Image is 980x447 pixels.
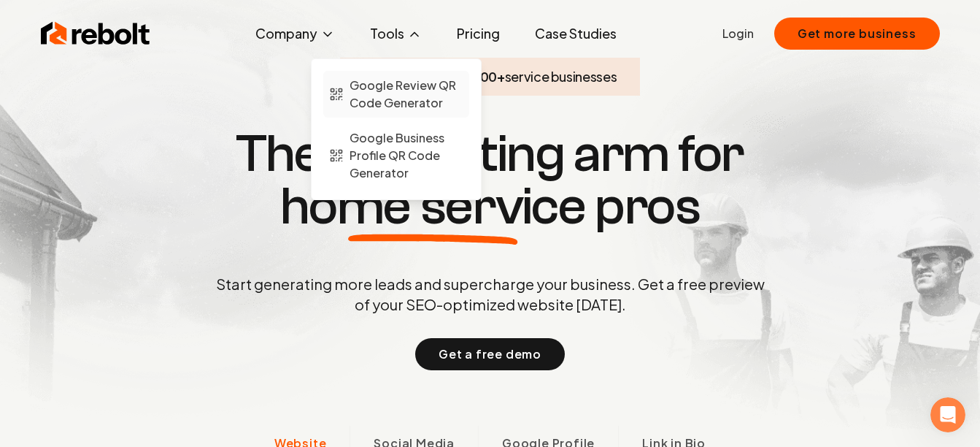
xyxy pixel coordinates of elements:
[323,123,469,188] a: Google Business Profile QR Code Generator
[213,274,768,315] p: Start generating more leads and supercharge your business. Get a free preview of your SEO-optimiz...
[445,19,512,48] a: Pricing
[41,19,150,48] img: Rebolt Logo
[523,19,628,48] a: Case Studies
[415,338,565,370] button: Get a free demo
[244,19,347,48] button: Company
[358,19,433,48] button: Tools
[774,18,940,50] button: Get more business
[505,68,617,85] span: service businesses
[930,397,965,432] iframe: Intercom live chat
[280,180,586,233] span: home service
[722,25,754,42] a: Login
[350,77,463,112] span: Google Review QR Code Generator
[323,71,469,118] a: Google Review QR Code Generator
[497,68,505,85] span: +
[350,129,463,182] span: Google Business Profile QR Code Generator
[140,128,841,233] h1: The marketing arm for pros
